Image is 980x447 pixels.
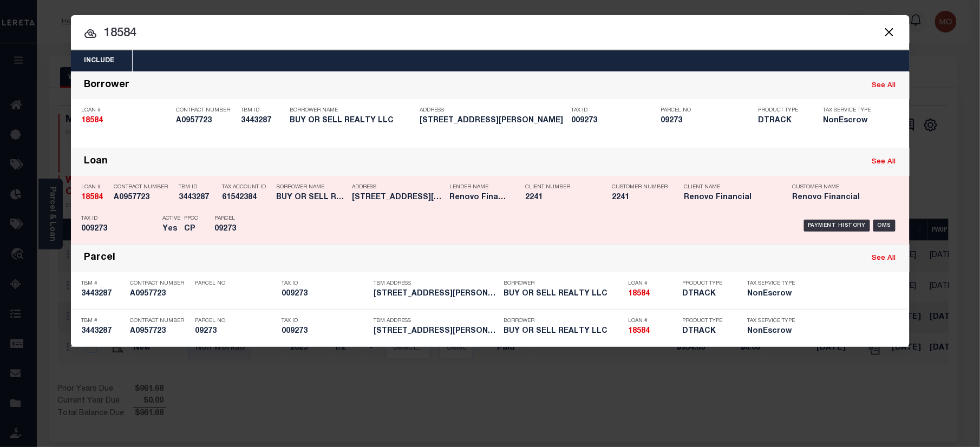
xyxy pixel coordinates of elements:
[177,107,236,114] p: Contract Number
[420,107,566,114] p: Address
[629,280,677,287] p: Loan #
[277,184,347,190] p: Borrower Name
[130,318,190,324] p: Contract Number
[82,280,125,287] p: TBM #
[629,318,677,324] p: Loan #
[683,318,731,324] p: Product Type
[82,215,158,222] p: Tax ID
[185,225,199,234] h5: CP
[759,107,807,114] p: Product Type
[290,116,415,126] h5: BUY OR SELL REALTY LLC
[84,156,108,168] div: Loan
[629,290,650,298] strong: 18584
[82,225,158,234] h5: 009273
[215,215,264,222] p: Parcel
[661,107,753,114] p: Parcel No
[185,215,199,222] p: PPCC
[241,116,285,126] h5: 3443287
[179,184,217,190] p: TBM ID
[82,318,125,324] p: TBM #
[114,193,174,202] h5: A0957723
[872,255,896,262] a: See All
[450,184,509,190] p: Lender Name
[84,80,130,92] div: Borrower
[282,290,369,299] h5: 009273
[71,50,128,71] button: Include
[759,116,807,126] h5: DTRACK
[748,290,796,299] h5: NonEscrow
[374,327,499,336] h5: 65 HECKER AVE Darien, CT 06820
[629,290,677,299] h5: 18584
[450,193,509,202] h5: Renovo Financial
[872,82,896,89] a: See All
[683,290,731,299] h5: DTRACK
[195,318,277,324] p: Parcel No
[804,220,871,232] div: Payment History
[374,280,499,287] p: TBM Address
[179,193,217,202] h5: 3443287
[282,280,369,287] p: Tax ID
[612,184,668,190] p: Customer Number
[130,327,190,336] h5: A0957723
[71,24,910,43] input: Start typing...
[883,25,897,39] button: Close
[793,184,885,190] p: Customer Name
[572,116,656,126] h5: 009273
[82,116,171,126] h5: 18584
[277,193,347,202] h5: BUY OR SELL REALTY LLC
[629,327,677,336] h5: 18584
[195,327,277,336] h5: 09273
[824,116,878,126] h5: NonEscrow
[82,184,109,190] p: Loan #
[82,290,125,299] h5: 3443287
[683,327,731,336] h5: DTRACK
[114,184,174,190] p: Contract Number
[352,184,445,190] p: Address
[130,280,190,287] p: Contract Number
[661,116,753,126] h5: 09273
[872,159,896,166] a: See All
[612,193,667,202] h5: 2241
[504,327,623,336] h5: BUY OR SELL REALTY LLC
[163,215,181,222] p: Active
[282,318,369,324] p: Tax ID
[572,107,656,114] p: Tax ID
[793,193,885,202] h5: Renovo Financial
[82,107,171,114] p: Loan #
[84,252,116,265] div: Parcel
[163,225,179,234] h5: Yes
[374,318,499,324] p: TBM Address
[504,318,623,324] p: Borrower
[824,107,878,114] p: Tax Service Type
[873,220,896,232] div: OMS
[241,107,285,114] p: TBM ID
[282,327,369,336] h5: 009273
[374,290,499,299] h5: 65 HECKER AVE Darien, CT 06820
[684,184,776,190] p: Client Name
[223,184,271,190] p: Tax Account ID
[748,318,796,324] p: Tax Service Type
[195,280,277,287] p: Parcel No
[290,107,415,114] p: Borrower Name
[748,327,796,336] h5: NonEscrow
[82,194,103,201] strong: 18584
[629,327,650,335] strong: 18584
[82,193,109,202] h5: 18584
[684,193,776,202] h5: Renovo Financial
[683,280,731,287] p: Product Type
[82,117,103,124] strong: 18584
[504,280,623,287] p: Borrower
[420,116,566,126] h5: 65 HECKER AVE Darien, CT 06820
[526,184,596,190] p: Client Number
[748,280,796,287] p: Tax Service Type
[526,193,596,202] h5: 2241
[352,193,445,202] h5: 65 Hecker Avenue Darien, CT 06820
[82,327,125,336] h5: 3443287
[223,193,271,202] h5: 61542384
[504,290,623,299] h5: BUY OR SELL REALTY LLC
[215,225,264,234] h5: 09273
[177,116,236,126] h5: A0957723
[130,290,190,299] h5: A0957723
